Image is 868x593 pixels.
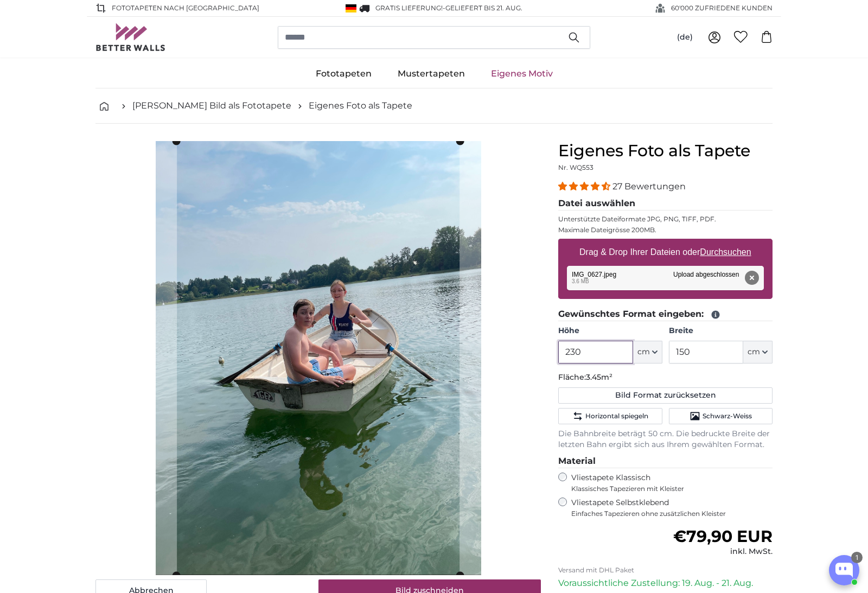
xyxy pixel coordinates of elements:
a: Eigenes Motiv [478,60,566,88]
a: Eigenes Foto als Tapete [309,99,412,112]
p: Unterstützte Dateiformate JPG, PNG, TIFF, PDF. [558,215,773,224]
p: Voraussichtliche Zustellung: 19. Aug. - 21. Aug. [558,577,773,590]
legend: Gewünschtes Format eingeben: [558,308,773,321]
u: Durchsuchen [700,247,751,257]
img: Deutschland [346,4,356,12]
label: Vliestapete Selbstklebend [571,498,773,518]
p: Die Bahnbreite beträgt 50 cm. Die bedruckte Breite der letzten Bahn ergibt sich aus Ihrem gewählt... [558,429,773,450]
button: (de) [668,28,701,47]
span: cm [637,347,650,358]
span: Einfaches Tapezieren ohne zusätzlichen Kleister [571,509,773,518]
p: Maximale Dateigrösse 200MB. [558,226,773,234]
p: Fläche: [558,372,773,383]
legend: Datei auswählen [558,197,773,211]
div: inkl. MwSt. [673,546,773,557]
span: Geliefert bis 21. Aug. [445,4,522,12]
button: Horizontal spiegeln [558,408,662,424]
a: Fototapeten [303,60,385,88]
span: 27 Bewertungen [612,181,686,192]
legend: Material [558,455,773,468]
span: GRATIS Lieferung! [375,4,443,12]
span: Klassisches Tapezieren mit Kleister [571,484,763,493]
a: [PERSON_NAME] Bild als Fototapete [132,99,291,112]
button: Schwarz-Weiss [669,408,773,424]
h1: Eigenes Foto als Tapete [558,141,773,161]
label: Vliestapete Klassisch [571,473,763,493]
img: Betterwalls [95,23,166,51]
label: Breite [669,326,773,336]
a: Mustertapeten [385,60,478,88]
span: 3.45m² [586,372,612,382]
span: 60'000 ZUFRIEDENE KUNDEN [671,3,773,13]
nav: breadcrumbs [95,88,773,124]
button: cm [743,341,773,364]
div: 1 [851,552,863,563]
label: Drag & Drop Ihrer Dateien oder [575,241,756,263]
label: Höhe [558,326,662,336]
button: Bild Format zurücksetzen [558,387,773,404]
span: Schwarz-Weiss [703,412,752,420]
p: Versand mit DHL Paket [558,566,773,575]
span: Horizontal spiegeln [585,412,648,420]
span: Nr. WQ553 [558,163,593,171]
span: cm [748,347,760,358]
span: - [443,4,522,12]
span: Fototapeten nach [GEOGRAPHIC_DATA] [112,3,259,13]
button: cm [633,341,662,364]
span: €79,90 EUR [673,526,773,546]
span: 4.41 stars [558,181,612,192]
button: Open chatbox [829,555,859,585]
